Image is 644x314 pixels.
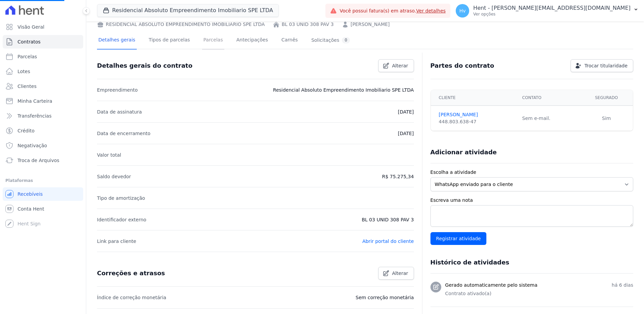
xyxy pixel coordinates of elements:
a: Transferências [3,109,83,123]
a: Tipos de parcelas [148,32,191,50]
p: Hent - [PERSON_NAME][EMAIL_ADDRESS][DOMAIN_NAME] [473,5,631,11]
p: Link para cliente [97,237,136,245]
h3: Correções e atrasos [97,269,165,277]
div: 0 [342,37,350,43]
a: Ver detalhes [416,8,446,13]
a: [PERSON_NAME] [439,111,514,118]
a: Detalhes gerais [97,32,137,50]
span: Você possui fatura(s) em atraso. [340,7,446,14]
a: Abrir portal do cliente [362,239,414,244]
div: Solicitações [311,37,350,43]
a: Antecipações [235,32,269,50]
a: Crédito [3,124,83,137]
a: [PERSON_NAME] [351,21,390,28]
p: Sem correção monetária [356,293,414,302]
th: Segurado [580,90,633,106]
h3: Gerado automaticamente pelo sistema [445,282,538,289]
a: Contratos [3,35,83,49]
p: Ver opções [473,11,631,17]
div: 448.803.638-47 [439,118,514,125]
span: Troca de Arquivos [18,157,59,164]
span: Negativação [18,142,47,149]
p: R$ 75.275,34 [382,172,414,181]
td: Sim [580,106,633,131]
span: Trocar titularidade [584,62,627,69]
h3: Partes do contrato [430,62,494,70]
span: Parcelas [18,53,37,60]
div: Plataformas [5,177,80,185]
span: Recebíveis [18,191,43,197]
a: Solicitações0 [310,32,351,50]
a: Minha Carteira [3,94,83,108]
p: Valor total [97,151,121,159]
a: Conta Hent [3,202,83,216]
p: [DATE] [398,129,414,137]
p: há 6 dias [612,282,633,289]
p: Saldo devedor [97,172,131,181]
a: Carnês [280,32,299,50]
label: Escreva uma nota [430,197,633,204]
p: [DATE] [398,108,414,116]
a: Trocar titularidade [571,59,633,72]
span: Contratos [18,38,40,45]
p: Residencial Absoluto Empreendimento Imobiliario SPE LTDA [273,86,414,94]
a: Negativação [3,139,83,152]
span: Alterar [392,270,408,277]
a: Lotes [3,65,83,78]
span: Minha Carteira [18,98,52,104]
a: Troca de Arquivos [3,154,83,167]
p: Contrato ativado(a) [445,290,633,297]
a: Recebíveis [3,187,83,201]
p: Empreendimento [97,86,138,94]
p: BL 03 UNID 308 PAV 3 [362,216,414,224]
span: Transferências [18,113,52,119]
span: Clientes [18,83,36,90]
label: Escolha a atividade [430,169,633,176]
a: BL 03 UNID 308 PAV 3 [282,21,334,28]
span: Hv [459,8,466,13]
span: Lotes [18,68,30,75]
a: Parcelas [3,50,83,63]
input: Registrar atividade [430,232,487,245]
p: Identificador externo [97,216,146,224]
span: Visão Geral [18,24,44,30]
a: Alterar [378,267,414,280]
span: Crédito [18,127,35,134]
button: Residencial Absoluto Empreendimento Imobiliario SPE LTDA [97,4,279,17]
p: Data de encerramento [97,129,151,137]
td: Sem e-mail. [518,106,580,131]
th: Cliente [431,90,518,106]
span: Conta Hent [18,206,44,212]
a: Alterar [378,59,414,72]
a: Visão Geral [3,20,83,34]
a: Parcelas [202,32,224,50]
p: Data de assinatura [97,108,142,116]
a: Clientes [3,80,83,93]
th: Contato [518,90,580,106]
h3: Adicionar atividade [430,148,497,156]
span: Alterar [392,62,408,69]
h3: Histórico de atividades [430,258,509,266]
p: Índice de correção monetária [97,293,166,302]
p: Tipo de amortização [97,194,145,202]
button: Hv Hent - [PERSON_NAME][EMAIL_ADDRESS][DOMAIN_NAME] Ver opções [450,1,644,20]
div: RESIDENCIAL ABSOLUTO EMPREENDIMENTO IMOBILIARIO SPE LTDA [97,21,265,28]
h3: Detalhes gerais do contrato [97,62,192,70]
